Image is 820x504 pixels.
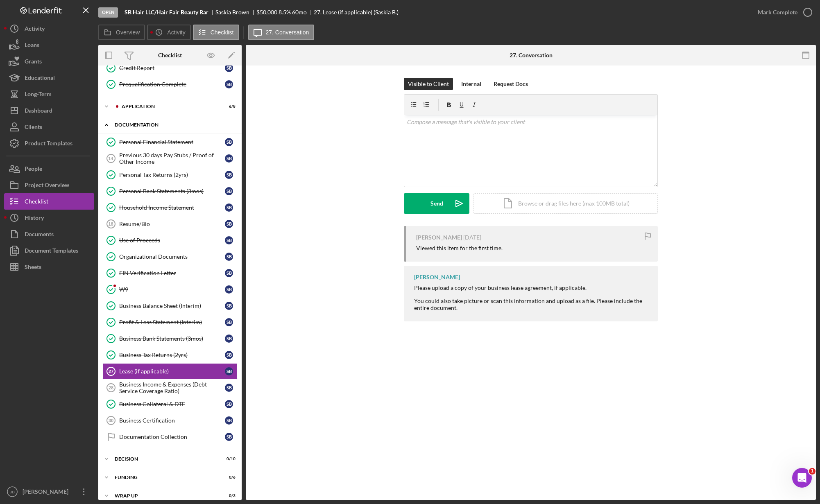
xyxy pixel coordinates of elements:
[147,25,190,40] button: Activity
[414,285,650,311] div: Please upload a copy of your business lease agreement, if applicable. You could also take picture...
[510,52,553,59] div: 27. Conversation
[225,433,233,441] div: S B
[225,351,233,359] div: S B
[4,177,94,193] a: Project Overview
[102,380,238,396] a: 28Business Income & Expenses (Debt Service Coverage Ratio)SB
[119,204,225,211] div: Household Income Statement
[489,78,532,90] button: Request Docs
[102,249,238,265] a: Organizational DocumentsSB
[25,160,42,179] div: People
[215,9,256,16] div: Saskia Brown
[119,401,225,407] div: Business Collateral & DTE
[457,78,485,90] button: Internal
[115,475,215,480] div: Funding
[119,270,225,276] div: EIN Verification Letter
[221,475,236,480] div: 0 / 6
[119,434,225,440] div: Documentation Collection
[809,468,815,475] span: 1
[25,20,45,39] div: Activity
[404,193,469,214] button: Send
[4,102,94,119] a: Dashboard
[102,265,238,281] a: EIN Verification LetterSB
[314,9,399,16] div: 27. Lease (if applicable) (Saskia B.)
[158,52,182,59] div: Checklist
[225,416,233,425] div: S B
[119,368,225,375] div: Lease (if applicable)
[225,203,233,212] div: S B
[750,4,816,20] button: Mark Complete
[4,242,94,259] button: Document Templates
[108,221,113,226] tspan: 18
[119,65,225,71] div: Credit Report
[225,80,233,88] div: S B
[119,417,225,424] div: Business Certification
[115,457,215,461] div: Decision
[4,53,94,70] button: Grants
[494,78,528,90] div: Request Docs
[4,259,94,275] button: Sheets
[122,104,215,109] div: Application
[225,384,233,392] div: S B
[193,25,239,40] button: Checklist
[102,76,238,93] a: Prequalification CompleteSB
[102,183,238,199] a: Personal Bank Statements (3mos)SB
[416,245,503,251] div: Viewed this item for the first time.
[119,319,225,325] div: Profit & Loss Statement (Interim)
[102,314,238,330] a: Profit & Loss Statement (Interim)SB
[102,330,238,347] a: Business Bank Statements (3mos)SB
[25,177,69,195] div: Project Overview
[4,226,94,242] button: Documents
[279,9,291,16] div: 8.5 %
[25,242,78,261] div: Document Templates
[414,274,460,280] div: [PERSON_NAME]
[25,119,42,137] div: Clients
[4,160,94,177] button: People
[225,334,233,343] div: S B
[109,369,113,374] tspan: 27
[102,298,238,314] a: Business Balance Sheet (Interim)SB
[25,259,41,277] div: Sheets
[430,193,443,214] div: Send
[102,232,238,249] a: Use of ProceedsSB
[225,367,233,375] div: S B
[4,484,94,500] button: JD[PERSON_NAME]
[102,60,238,76] a: Credit ReportSB
[119,286,225,293] div: W9
[266,29,309,36] label: 27. Conversation
[116,29,140,36] label: Overview
[109,418,113,423] tspan: 30
[225,253,233,261] div: S B
[25,37,39,55] div: Loans
[211,29,234,36] label: Checklist
[102,429,238,445] a: Documentation CollectionSB
[102,199,238,216] a: Household Income StatementSB
[4,193,94,210] button: Checklist
[4,119,94,135] button: Clients
[115,122,231,127] div: Documentation
[225,138,233,146] div: S B
[221,104,236,109] div: 6 / 8
[167,29,185,36] label: Activity
[4,20,94,37] button: Activity
[25,53,42,72] div: Grants
[4,37,94,53] a: Loans
[119,81,225,88] div: Prequalification Complete
[102,281,238,298] a: W9SB
[25,86,52,104] div: Long-Term
[25,135,72,154] div: Product Templates
[4,210,94,226] a: History
[248,25,315,40] button: 27. Conversation
[102,347,238,363] a: Business Tax Returns (2yrs)SB
[98,7,118,18] div: Open
[225,154,233,163] div: S B
[225,302,233,310] div: S B
[4,86,94,102] a: Long-Term
[102,396,238,412] a: Business Collateral & DTESB
[4,70,94,86] button: Educational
